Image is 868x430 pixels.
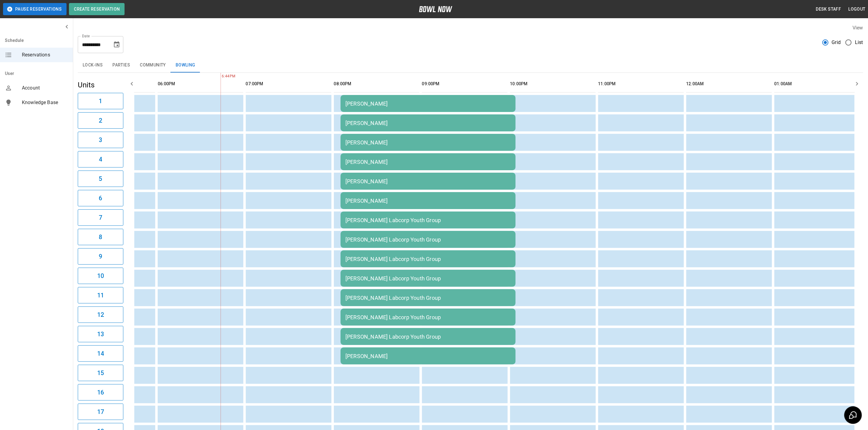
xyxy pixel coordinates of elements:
[78,190,123,206] button: 6
[855,39,863,46] span: List
[345,275,511,282] div: [PERSON_NAME] Labcorp Youth Group
[97,349,104,358] h6: 14
[78,132,123,148] button: 3
[345,217,511,223] div: [PERSON_NAME] Labcorp Youth Group
[78,151,123,168] button: 4
[3,3,67,15] button: Pause Reservations
[814,4,844,15] button: Desk Staff
[78,112,123,129] button: 2
[78,268,123,284] button: 10
[99,193,102,203] h6: 6
[78,209,123,226] button: 7
[78,248,123,265] button: 9
[97,368,104,378] h6: 15
[78,287,123,303] button: 11
[78,306,123,323] button: 12
[97,310,104,320] h6: 12
[78,229,123,245] button: 8
[97,271,104,281] h6: 10
[99,116,102,125] h6: 2
[345,139,511,146] div: [PERSON_NAME]
[78,326,123,342] button: 13
[108,58,135,73] button: Parties
[99,174,102,184] h6: 5
[345,334,511,340] div: [PERSON_NAME] Labcorp Youth Group
[99,135,102,145] h6: 3
[345,236,511,243] div: [PERSON_NAME] Labcorp Youth Group
[345,178,511,185] div: [PERSON_NAME]
[345,159,511,165] div: [PERSON_NAME]
[99,154,102,164] h6: 4
[22,99,68,106] span: Knowledge Base
[78,58,863,73] div: inventory tabs
[78,345,123,362] button: 14
[78,365,123,381] button: 15
[99,232,102,242] h6: 8
[345,314,511,320] div: [PERSON_NAME] Labcorp Youth Group
[97,290,104,300] h6: 11
[345,120,511,126] div: [PERSON_NAME]
[832,39,841,46] span: Grid
[345,295,511,301] div: [PERSON_NAME] Labcorp Youth Group
[846,4,868,15] button: Logout
[135,58,171,73] button: Community
[97,388,104,397] h6: 16
[99,213,102,222] h6: 7
[78,80,123,90] h5: Units
[419,6,452,12] img: logo
[345,100,511,107] div: [PERSON_NAME]
[345,256,511,262] div: [PERSON_NAME] Labcorp Youth Group
[99,96,102,106] h6: 1
[345,198,511,204] div: [PERSON_NAME]
[111,39,123,51] button: Choose date, selected date is Oct 10, 2025
[78,384,123,401] button: 16
[69,3,125,15] button: Create Reservation
[99,252,102,261] h6: 9
[22,51,68,59] span: Reservations
[78,58,108,73] button: Lock-ins
[97,407,104,417] h6: 17
[78,171,123,187] button: 5
[221,73,222,80] span: 6:44PM
[22,84,68,92] span: Account
[78,93,123,109] button: 1
[78,404,123,420] button: 17
[171,58,200,73] button: Bowling
[853,25,863,31] label: View
[97,329,104,339] h6: 13
[345,353,511,359] div: [PERSON_NAME]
